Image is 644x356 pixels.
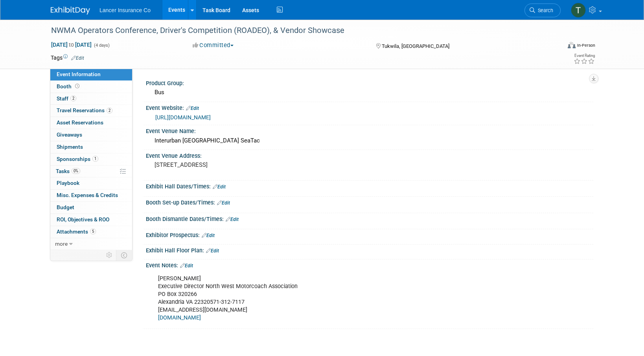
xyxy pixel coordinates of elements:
[92,156,98,162] span: 1
[186,106,199,111] a: Edit
[158,314,201,321] a: [DOMAIN_NAME]
[50,202,132,214] a: Budget
[57,83,81,89] span: Booth
[226,217,239,222] a: Edit
[68,42,75,48] span: to
[90,228,96,234] span: 5
[50,69,132,80] a: Event Information
[48,24,549,38] div: NWMA Operators Conference, Driver's Competition (ROADEO), & Vendor Showcase
[51,54,84,62] td: Tags
[103,250,116,260] td: Personalize Event Tab Strip
[57,144,83,150] span: Shipments
[152,135,587,147] div: Interurban [GEOGRAPHIC_DATA] SeaTac
[50,81,132,93] a: Booth
[146,245,593,255] div: Exhibit Hall Floor Plan:
[57,119,103,126] span: Asset Reservations
[146,102,593,112] div: Event Website:
[50,238,132,250] a: more
[74,83,81,89] span: Booth not reserved yet
[57,192,118,198] span: Misc. Expenses & Credits
[202,233,215,238] a: Edit
[146,150,593,160] div: Event Venue Address:
[146,181,593,191] div: Exhibit Hall Dates/Times:
[57,228,96,235] span: Attachments
[571,3,586,18] img: Terrence Forrest
[146,125,593,135] div: Event Venue Name:
[206,248,219,254] a: Edit
[93,43,110,48] span: (4 days)
[146,259,593,270] div: Event Notes:
[51,41,92,48] span: [DATE] [DATE]
[146,197,593,207] div: Booth Set-up Dates/Times:
[50,129,132,141] a: Giveaways
[57,204,74,210] span: Budget
[153,271,507,326] div: [PERSON_NAME] Executive Director North West Motorcoach Association PO Box 320266 Alexandria VA 22...
[217,200,230,206] a: Edit
[574,54,595,58] div: Event Rating
[57,71,101,77] span: Event Information
[382,43,449,49] span: Tukwila, [GEOGRAPHIC_DATA]
[524,4,561,17] a: Search
[514,41,595,53] div: Event Format
[155,114,211,120] a: [URL][DOMAIN_NAME]
[146,229,593,239] div: Exhibitor Prospectus:
[50,153,132,165] a: Sponsorships1
[57,95,76,102] span: Staff
[116,250,132,260] td: Toggle Event Tabs
[99,7,151,13] span: Lancer Insurance Co
[71,55,84,61] a: Edit
[51,7,90,15] img: ExhibitDay
[50,105,132,117] a: Travel Reservations2
[50,141,132,153] a: Shipments
[146,213,593,223] div: Booth Dismantle Dates/Times:
[190,41,237,49] button: Committed
[70,95,76,101] span: 2
[568,42,576,48] img: Format-Inperson.png
[50,117,132,129] a: Asset Reservations
[57,156,98,162] span: Sponsorships
[50,226,132,238] a: Attachments5
[57,216,109,223] span: ROI, Objectives & ROO
[50,166,132,177] a: Tasks0%
[107,108,112,113] span: 2
[152,86,587,99] div: Bus
[56,168,80,174] span: Tasks
[57,131,82,138] span: Giveaways
[72,168,80,174] span: 0%
[146,77,593,87] div: Product Group:
[57,107,112,113] span: Travel Reservations
[50,214,132,226] a: ROI, Objectives & ROO
[50,190,132,201] a: Misc. Expenses & Credits
[155,161,324,168] pre: [STREET_ADDRESS]
[535,7,553,13] span: Search
[180,263,193,268] a: Edit
[213,184,226,190] a: Edit
[57,180,79,186] span: Playbook
[55,241,68,247] span: more
[50,177,132,189] a: Playbook
[50,93,132,105] a: Staff2
[577,42,595,48] div: In-Person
